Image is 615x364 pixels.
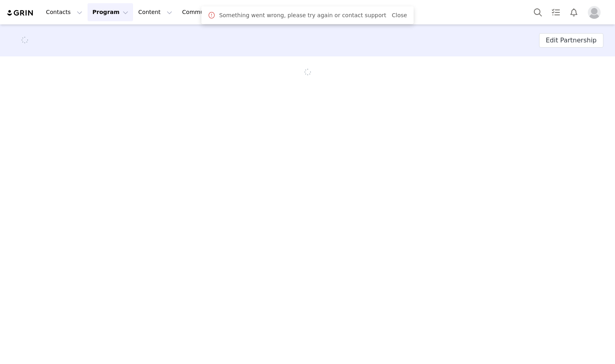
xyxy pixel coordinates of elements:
button: Profile [583,6,609,19]
span: Something went wrong, please try again or contact support [219,11,386,20]
a: Community [177,3,223,21]
button: Content [133,3,177,21]
button: Notifications [565,3,583,21]
button: Contacts [41,3,87,21]
button: Edit Partnership [539,33,603,48]
img: grin logo [6,9,34,17]
img: placeholder-profile.jpg [588,6,601,19]
a: Close [392,12,407,18]
button: Search [529,3,547,21]
button: Program [88,3,133,21]
a: Tasks [547,3,565,21]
